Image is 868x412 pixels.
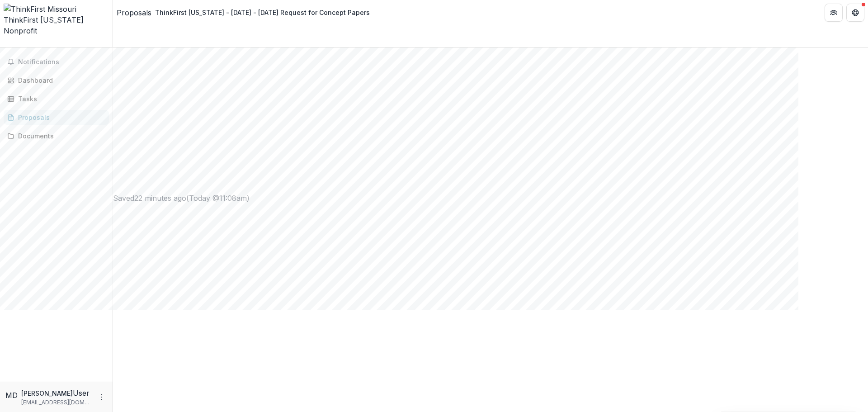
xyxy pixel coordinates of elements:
button: Partners [825,4,843,22]
a: Proposals [4,110,109,125]
nav: breadcrumb [117,6,373,19]
span: Nonprofit [4,26,37,35]
span: Notifications [18,58,105,66]
a: Tasks [4,91,109,106]
div: Proposals [18,113,102,122]
p: User [73,388,90,398]
div: Dashboard [18,76,102,85]
button: More [96,392,107,403]
a: Proposals [117,7,151,18]
a: Documents [4,128,109,143]
a: Dashboard [4,73,109,88]
img: ThinkFirst Missouri [4,4,109,14]
div: ThinkFirst [US_STATE] - [DATE] - [DATE] Request for Concept Papers [155,8,370,17]
div: Saved 22 minutes ago ( Today @ 11:08am ) [113,193,868,204]
div: Melissa Van Dyne [5,390,18,401]
p: [PERSON_NAME] [21,388,73,398]
div: Tasks [18,94,102,104]
button: Get Help [846,4,864,22]
button: Notifications [4,55,109,69]
div: Documents [18,131,102,141]
div: ThinkFirst [US_STATE] [4,14,109,25]
p: [EMAIL_ADDRESS][DOMAIN_NAME] [21,398,93,407]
